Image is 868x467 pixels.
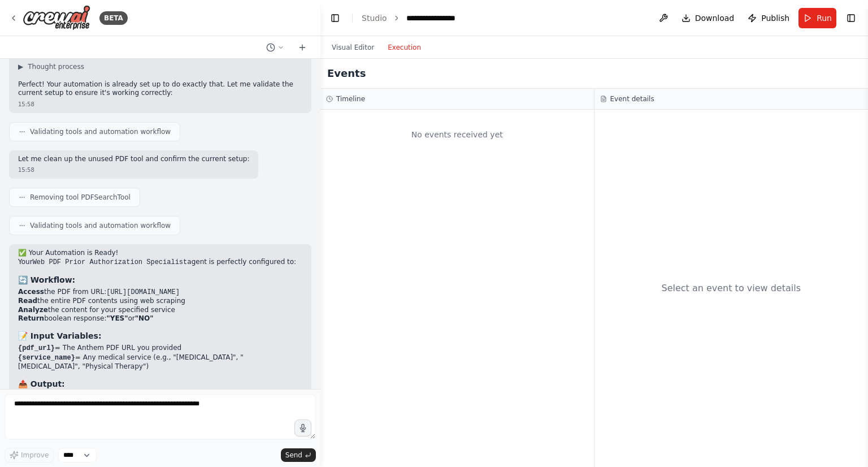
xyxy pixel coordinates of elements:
[610,94,654,103] h3: Event details
[30,127,171,136] span: Validating tools and automation workflow
[18,330,302,341] h3: 📝 Input Variables:
[18,297,37,305] strong: Read
[21,451,49,460] span: Improve
[23,5,90,31] img: Logo
[798,8,836,28] button: Run
[262,41,289,54] button: Switch to previous chat
[28,62,84,71] span: Thought process
[285,451,302,460] span: Send
[30,193,131,202] span: Removing tool PDFSearchTool
[18,297,302,306] li: the entire PDF contents using web scraping
[677,8,739,28] button: Download
[661,282,801,295] div: Select an event to view details
[18,155,249,164] p: Let me clean up the unused PDF tool and confirm the current setup:
[743,8,794,28] button: Publish
[18,306,48,314] strong: Analyze
[18,62,23,71] span: ▶
[106,288,180,296] code: [URL][DOMAIN_NAME]
[18,306,302,315] li: the content for your specified service
[18,80,302,98] p: Perfect! Your automation is already set up to do exactly that. Let me validate the current setup ...
[18,274,302,286] h3: 🔄 Workflow:
[362,14,387,23] a: Studio
[99,11,128,25] div: BETA
[281,448,316,462] button: Send
[18,314,44,322] strong: Return
[327,10,343,26] button: Hide left sidebar
[18,344,55,352] code: {pdf_url}
[381,41,428,54] button: Execution
[761,12,789,24] span: Publish
[293,41,311,54] button: Start a new chat
[18,353,302,371] li: = Any medical service (e.g., "[MEDICAL_DATA]", "[MEDICAL_DATA]", "Physical Therapy")
[362,12,471,24] nav: breadcrumb
[135,314,154,322] strong: "NO"
[18,344,302,353] li: = The Anthem PDF URL you provided
[817,12,832,24] span: Run
[336,94,365,103] h3: Timeline
[294,420,311,436] button: Click to speak your automation idea
[18,288,44,296] strong: Access
[18,354,75,362] code: {service_name}
[326,115,588,154] div: No events received yet
[18,100,302,109] div: 15:58
[18,378,302,390] h3: 📤 Output:
[843,10,859,26] button: Show right sidebar
[18,314,302,323] li: boolean response: or
[18,166,249,174] div: 15:58
[106,314,128,322] strong: "YES"
[18,249,302,258] h2: ✅ Your Automation is Ready!
[33,258,188,266] code: Web PDF Prior Authorization Specialist
[695,12,735,24] span: Download
[5,448,54,462] button: Improve
[18,288,302,297] li: the PDF from URL:
[18,258,302,267] p: Your agent is perfectly configured to:
[325,41,381,54] button: Visual Editor
[18,62,84,71] button: ▶Thought process
[30,221,171,230] span: Validating tools and automation workflow
[327,66,366,81] h2: Events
